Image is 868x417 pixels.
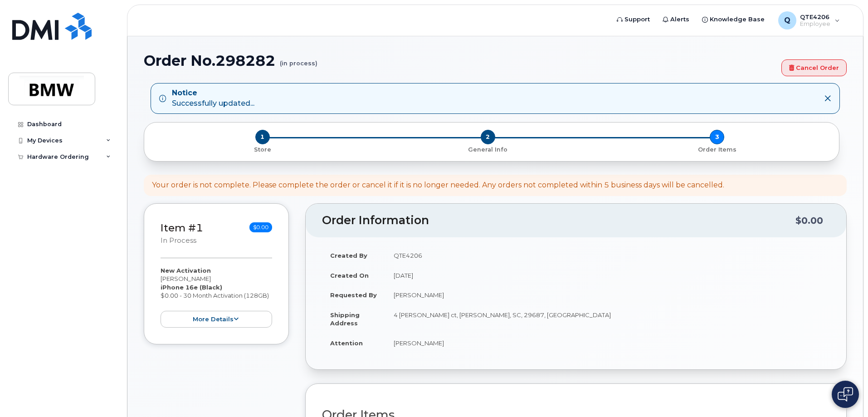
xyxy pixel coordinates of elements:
[385,305,830,333] td: 4 [PERSON_NAME] ct, [PERSON_NAME], SC, 29687, [GEOGRAPHIC_DATA]
[255,130,270,144] span: 1
[330,339,363,347] strong: Attention
[144,53,777,69] h1: Order No.298282
[155,146,370,154] p: Store
[838,387,853,402] img: Open chat
[280,53,317,67] small: (in process)
[172,88,254,109] div: Successfully updated...
[795,212,823,229] div: $0.00
[377,146,599,154] p: General Info
[249,222,272,232] span: $0.00
[481,130,495,144] span: 2
[161,266,272,328] div: [PERSON_NAME] $0.00 - 30 Month Activation (128GB)
[385,245,830,265] td: QTE4206
[161,236,196,245] small: in process
[161,267,211,274] strong: New Activation
[330,291,377,299] strong: Requested By
[161,284,222,291] strong: iPhone 16e (Black)
[161,311,272,328] button: more details
[781,59,847,76] a: Cancel Order
[322,214,795,227] h2: Order Information
[330,272,369,279] strong: Created On
[330,252,367,259] strong: Created By
[151,144,373,154] a: 1 Store
[172,88,254,98] strong: Notice
[152,180,724,191] div: Your order is not complete. Please complete the order or cancel it if it is no longer needed. Any...
[161,221,203,234] a: Item #1
[373,144,602,154] a: 2 General Info
[385,333,830,353] td: [PERSON_NAME]
[385,265,830,285] td: [DATE]
[330,311,360,327] strong: Shipping Address
[385,285,830,305] td: [PERSON_NAME]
